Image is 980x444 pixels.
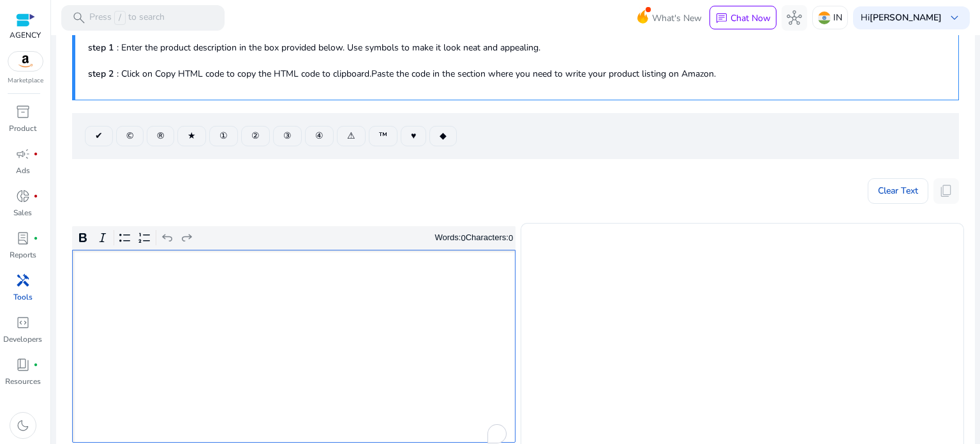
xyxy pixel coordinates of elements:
[15,315,31,330] span: code_blocks
[157,129,164,142] span: ®
[72,226,516,250] div: Editor toolbar
[209,126,238,146] button: ①
[652,7,702,29] span: What's New
[33,194,38,199] span: fiber_manual_record
[833,6,842,29] p: IN
[13,207,32,218] p: Sales
[219,129,228,142] span: ①
[878,178,918,204] span: Clear Text
[709,6,776,30] button: chatChat Now
[818,11,831,24] img: in.svg
[440,129,447,142] span: ◆
[305,126,334,146] button: ④
[15,146,31,162] span: campaign
[89,11,165,25] p: Press to search
[88,41,946,54] p: : Enter the product description in the box provided below. Use symbols to make it look neat and a...
[15,357,31,372] span: book_4
[10,249,36,261] p: Reports
[114,11,126,25] span: /
[88,42,114,54] b: step 1
[787,10,802,26] span: hub
[8,76,43,86] p: Marketplace
[88,68,114,80] b: step 2
[337,126,366,146] button: ⚠
[715,12,728,25] span: chat
[88,67,946,80] p: : Click on Copy HTML code to copy the HTML code to clipboard.Paste the code in the section where ...
[283,129,292,142] span: ③
[461,233,465,243] label: 0
[147,126,174,146] button: ®
[15,273,31,288] span: handyman
[429,126,457,146] button: ◆
[85,126,113,146] button: ✔
[10,29,41,41] p: AGENCY
[15,188,31,204] span: donut_small
[15,231,31,246] span: lab_profile
[33,362,38,367] span: fiber_manual_record
[16,165,30,176] p: Ads
[868,178,928,204] button: Clear Text
[947,10,962,26] span: keyboard_arrow_down
[861,13,942,22] p: Hi
[188,129,196,142] span: ★
[315,129,323,142] span: ④
[177,126,206,146] button: ★
[33,236,38,241] span: fiber_manual_record
[72,250,516,443] div: Rich Text Editor. Editing area: main. Press Alt+0 for help.
[782,5,807,31] button: hub
[509,233,513,243] label: 0
[870,11,942,24] b: [PERSON_NAME]
[71,10,87,26] span: search
[241,126,270,146] button: ②
[273,126,302,146] button: ③
[9,123,36,134] p: Product
[3,333,42,345] p: Developers
[13,291,33,303] p: Tools
[347,129,355,142] span: ⚠
[411,129,416,142] span: ♥
[5,376,41,387] p: Resources
[251,129,260,142] span: ②
[731,12,771,24] p: Chat Now
[435,230,514,246] div: Words: Characters:
[8,52,43,71] img: amazon.svg
[126,129,133,142] span: ©
[379,129,387,142] span: ™
[15,418,31,433] span: dark_mode
[401,126,426,146] button: ♥
[15,104,31,119] span: inventory_2
[33,151,38,157] span: fiber_manual_record
[116,126,144,146] button: ©
[95,129,103,142] span: ✔
[369,126,397,146] button: ™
